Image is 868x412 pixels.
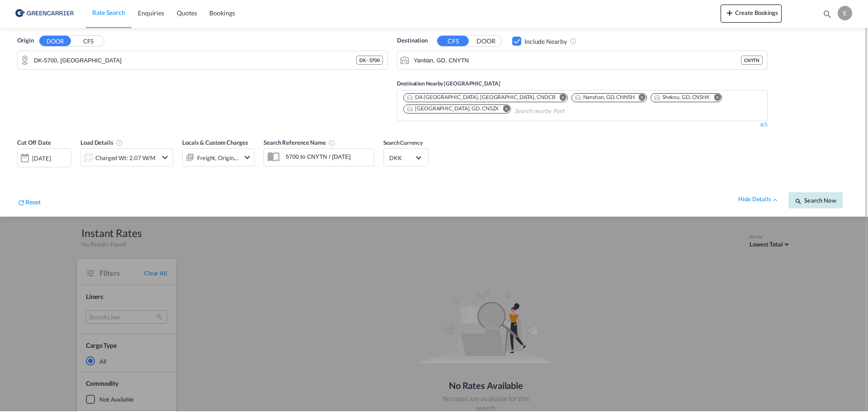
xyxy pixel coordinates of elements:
[788,192,843,208] button: icon-magnifySearch Now
[397,51,767,69] md-input-container: Yantian, GD, CNYTN
[397,36,428,45] span: Destination
[721,5,782,23] button: icon-plus 400-fgCreate Bookings
[25,198,41,206] span: Reset
[838,6,852,20] div: E
[17,139,51,146] span: Cut Off Date
[470,36,502,47] button: DOOR
[708,94,722,103] button: Remove
[32,154,51,162] div: [DATE]
[14,3,75,24] img: b0b18ec08afe11efb1d4932555f5f09d.png
[406,94,557,101] div: Press delete to remove this chip.
[80,139,123,146] span: Load Details
[795,197,836,204] span: icon-magnifySearch Now
[406,94,555,101] div: DA CHAN BAY, GD, CNDCB
[116,139,123,147] md-icon: Chargeable Weight
[497,105,510,114] button: Remove
[17,198,41,208] div: icon-refreshReset
[209,9,235,17] span: Bookings
[524,37,567,46] div: Include Nearby
[264,139,335,146] span: Search Reference Name
[633,94,646,103] button: Remove
[359,57,380,63] span: DK - 5700
[437,36,469,46] button: CFS
[575,94,635,101] div: Nanshan, GD, CNNSH
[654,94,710,101] div: Shekou, GD, CNSHK
[34,53,356,67] input: Search by Door
[182,148,255,166] div: Freight Origin Origin Custom Destinationicon-chevron-down
[406,105,500,113] div: Press delete to remove this chip.
[397,121,768,129] div: 4/5
[822,9,832,23] div: icon-magnify
[388,151,424,164] md-select: Select Currency: kr DKKDenmark Krone
[39,36,71,46] button: DOOR
[80,148,173,166] div: Charged Wt: 2.07 W/Micon-chevron-down
[197,152,240,164] div: Freight Origin Origin Custom Destination
[795,198,802,205] md-icon: icon-magnify
[92,9,125,16] span: Rate Search
[17,148,71,167] div: [DATE]
[741,56,763,65] div: CNYTN
[822,9,832,19] md-icon: icon-magnify
[281,150,374,163] input: Search Reference Name
[724,7,735,18] md-icon: icon-plus 400-fg
[771,196,779,204] md-icon: icon-chevron-up
[402,90,763,118] md-chips-wrap: Chips container. Use arrow keys to select chips.
[383,139,423,146] span: Search Currency
[397,80,500,87] span: Destination Nearby [GEOGRAPHIC_DATA]
[160,152,170,163] md-icon: icon-chevron-down
[554,94,567,103] button: Remove
[17,36,33,45] span: Origin
[138,9,164,17] span: Enquiries
[177,9,197,17] span: Quotes
[182,139,248,146] span: Locals & Custom Charges
[242,152,253,163] md-icon: icon-chevron-down
[654,94,712,101] div: Press delete to remove this chip.
[17,166,24,179] md-datepicker: Select
[17,199,25,207] md-icon: icon-refresh
[514,104,600,118] input: Chips input.
[18,51,387,69] md-input-container: DK-5700, Svendborg
[570,38,577,45] md-icon: Unchecked: Ignores neighbouring ports when fetching rates.Checked : Includes neighbouring ports w...
[512,36,567,46] md-checkbox: Checkbox No Ink
[406,105,499,113] div: Shenzhen, GD, CNSZX
[389,154,415,162] span: DKK
[575,94,637,101] div: Press delete to remove this chip.
[738,195,779,204] div: hide detailsicon-chevron-up
[414,53,741,67] input: Search by Port
[95,152,156,164] div: Charged Wt: 2.07 W/M
[72,36,104,47] button: CFS
[328,139,335,147] md-icon: Your search will be saved by the below given name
